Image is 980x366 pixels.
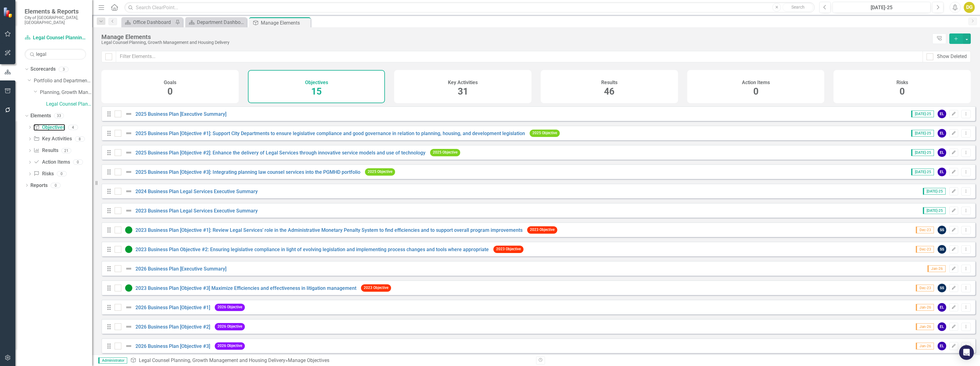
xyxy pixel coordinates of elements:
span: 0 [167,86,173,97]
div: 4 [68,125,78,130]
img: Not Defined [125,130,132,137]
span: Jan-26 [916,323,934,330]
div: Show Deleted [937,53,967,60]
a: Department Dashboard [187,18,245,26]
h4: Goals [164,80,176,85]
h4: Results [601,80,617,85]
a: 2024 Business Plan Legal Services Executive Summary [135,189,258,194]
small: City of [GEOGRAPHIC_DATA], [GEOGRAPHIC_DATA] [25,15,86,25]
h4: Action Items [742,80,770,85]
span: 2026 Objective [215,323,245,330]
span: 15 [311,86,322,97]
a: 2026 Business Plan [Objective #3] [135,343,210,349]
div: 21 [61,148,71,153]
img: Not Defined [125,110,132,118]
img: Not Defined [125,323,132,330]
div: Legal Counsel Planning, Growth Management and Housing Delivery [101,40,929,45]
div: EL [938,110,946,118]
a: Legal Counsel Planning, Growth Management and Housing Delivery [139,357,285,363]
img: ClearPoint Strategy [3,7,14,18]
span: 2023 Objective [361,284,391,291]
span: 0 [900,86,905,97]
span: 0 [753,86,759,97]
button: Search [782,3,813,12]
a: 2023 Business Plan Objective #2: Ensuring legislative compliance in light of evolving legislation... [135,247,489,252]
a: 2026 Business Plan [Executive Summary] [135,266,226,272]
div: 0 [73,160,83,165]
div: EL [938,322,946,331]
span: Dec-23 [916,285,934,291]
span: Administrator [98,357,127,364]
a: Risks [33,170,53,177]
span: [DATE]-25 [911,130,934,137]
button: DG [964,2,975,13]
img: Not Defined [125,342,132,350]
a: Action Items [33,159,70,166]
span: 2026 Objective [215,342,245,349]
span: Elements & Reports [25,8,86,15]
a: 2023 Business Plan [Objective #3] Maximize Efficiencies and effectiveness in litigation management [135,285,356,291]
div: EL [938,168,946,176]
span: Dec-23 [916,227,934,233]
span: 31 [458,86,468,97]
a: Planning, Growth Management and Housing Delivery Portfolio [40,89,92,96]
span: [DATE]-25 [911,169,934,175]
a: Scorecards [30,66,56,73]
a: 2026 Business Plan [Objective #1] [135,305,210,310]
span: Dec-23 [916,246,934,253]
img: Proceeding as Anticipated [125,284,132,292]
a: Office Dashboard [123,18,174,26]
img: Not Defined [125,207,132,214]
div: Open Intercom Messenger [959,345,974,360]
a: Elements [30,112,51,119]
a: Results [33,147,58,154]
div: SS [938,245,946,254]
span: 2026 Objective [215,304,245,311]
img: Not Defined [125,304,132,311]
span: 2025 Objective [530,130,560,137]
a: 2023 Business Plan [Objective #1]: Review Legal Services’ role in the Administrative Monetary Pen... [135,227,523,233]
div: 8 [75,136,85,142]
input: Filter Elements... [116,51,923,62]
span: 2025 Objective [430,149,460,156]
span: 2023 Objective [493,246,523,253]
div: 0 [57,171,67,177]
div: » Manage Objectives [130,357,531,364]
div: Office Dashboard [133,18,174,26]
div: Department Dashboard [197,18,245,26]
div: Manage Elements [101,33,929,40]
a: Legal Counsel Planning, Growth Management and Housing Delivery [46,101,92,108]
div: 0 [51,183,61,188]
div: EL [938,342,946,350]
span: [DATE]-25 [911,111,934,117]
span: 2023 Objective [527,226,557,233]
div: EL [938,303,946,312]
a: 2026 Business Plan [Objective #2] [135,324,210,330]
div: EL [938,148,946,157]
a: 2025 Business Plan [Objective #1]: Support City Departments to ensure legislative compliance and ... [135,130,525,136]
input: Search ClearPoint... [124,2,815,13]
a: Reports [30,182,48,189]
a: Objectives [33,124,65,131]
a: 2025 Business Plan [Objective #2]: Enhance the delivery of Legal Services through innovative serv... [135,150,425,156]
h4: Key Activities [448,80,478,85]
input: Search Below... [25,49,86,60]
div: [DATE]-25 [835,4,928,11]
div: 33 [54,113,64,118]
div: Manage Elements [261,19,309,27]
div: SS [938,226,946,234]
span: [DATE]-25 [923,207,946,214]
span: [DATE]-25 [923,188,946,195]
a: Portfolio and Department Scorecards [34,77,92,84]
a: 2025 Business Plan [Objective #3]: Integrating planning law counsel services into the PGMHD portf... [135,169,360,175]
span: Jan-26 [916,343,934,349]
a: Legal Counsel Planning, Growth Management and Housing Delivery [25,34,86,41]
img: Not Defined [125,188,132,195]
a: 2023 Business Plan Legal Services Executive Summary [135,208,258,214]
span: 2025 Objective [365,168,395,175]
img: Not Defined [125,265,132,272]
div: 3 [59,67,69,72]
img: Proceeding as Anticipated [125,226,132,234]
span: Jan-26 [927,265,946,272]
